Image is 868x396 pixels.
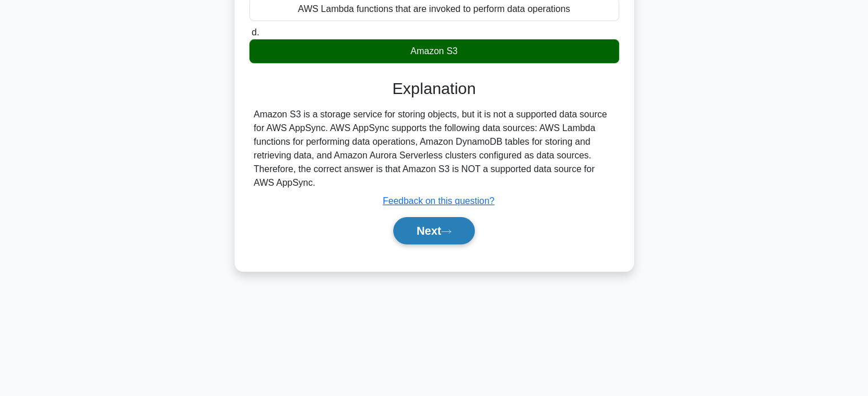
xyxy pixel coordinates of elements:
h3: Explanation [256,79,612,99]
button: Next [393,217,475,244]
div: Amazon S3 [249,39,619,63]
span: d. [252,27,259,37]
div: Amazon S3 is a storage service for storing objects, but it is not a supported data source for AWS... [254,108,615,190]
a: Feedback on this question? [383,196,495,206]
